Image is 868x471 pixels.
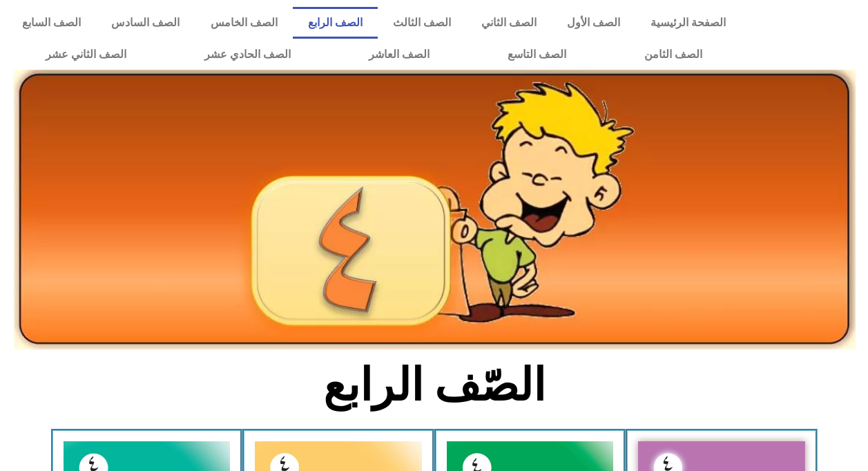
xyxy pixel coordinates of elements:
[552,7,635,39] a: الصف الأول
[195,7,292,39] a: الصف الخامس
[330,39,469,70] a: الصف العاشر
[378,7,466,39] a: الصف الثالث
[166,39,330,70] a: الصف الحادي عشر
[7,7,96,39] a: الصف السابع
[7,39,166,70] a: الصف الثاني عشر
[293,7,378,39] a: الصف الرابع
[206,358,662,412] h2: الصّف الرابع
[635,7,741,39] a: الصفحة الرئيسية
[606,39,742,70] a: الصف الثامن
[466,7,552,39] a: الصف الثاني
[469,39,606,70] a: الصف التاسع
[96,7,195,39] a: الصف السادس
